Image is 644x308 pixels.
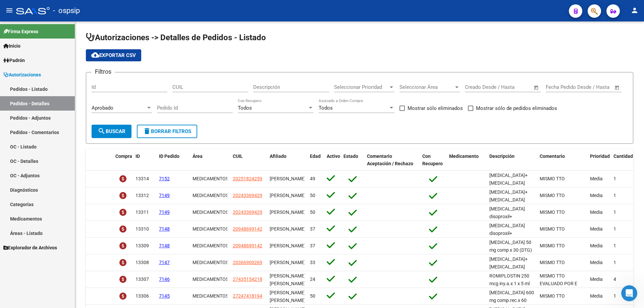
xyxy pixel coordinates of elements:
[193,209,228,215] span: MEDICAMENTOS
[193,293,228,299] span: MEDICAMENTOS
[3,57,25,64] span: Padrón
[136,193,149,198] span: 13312
[98,127,106,135] mat-icon: search
[341,149,364,171] datatable-header-cell: Estado
[3,71,41,78] span: Autorizaciones
[613,209,616,215] span: 1
[334,84,388,90] span: Seleccionar Prioridad
[310,176,315,181] span: 49
[136,226,149,232] span: 13310
[233,276,262,282] span: 27435154218
[307,149,324,171] datatable-header-cell: Edad
[498,84,531,90] input: Fecha fin
[5,6,13,14] mat-icon: menu
[133,149,156,171] datatable-header-cell: ID
[91,52,136,58] span: Exportar CSV
[533,84,540,91] button: Open calendar
[540,273,577,294] span: MISMO TTO EVALUADO POR E [PERSON_NAME]
[343,153,358,159] span: Estado
[590,175,608,183] div: Media
[91,51,99,59] mat-icon: cloud_download
[613,84,621,91] button: Open calendar
[310,226,315,232] span: 37
[587,149,611,171] datatable-header-cell: Prioridad
[540,293,565,299] span: MISMO TTO
[233,153,243,159] span: CUIL
[420,149,446,171] datatable-header-cell: Con Recupero
[613,293,616,299] span: 1
[590,242,608,250] div: Media
[53,3,80,18] span: - ospsip
[159,276,170,282] span: 7146
[367,153,413,167] span: Comentario Aceptación / Rechazo
[465,84,492,90] input: Fecha inicio
[3,42,20,50] span: Inicio
[3,244,57,251] span: Explorador de Archivos
[613,176,616,181] span: 1
[489,189,528,225] span: [MEDICAL_DATA]+[MEDICAL_DATA] 800mg/100mg comp.rec.x 30 (DRV/RTV)
[136,276,149,282] span: 13307
[579,84,611,90] input: Fecha fin
[590,208,608,216] div: Media
[3,28,38,35] span: Firma Express
[270,176,306,181] span: [PERSON_NAME]
[193,260,228,265] span: MEDICAMENTOS
[233,226,262,232] span: 20948699142
[613,193,616,198] span: 1
[449,153,479,159] span: Medicamento
[327,153,340,159] span: Activo
[233,209,262,215] span: 20243369429
[270,273,306,286] span: [PERSON_NAME] [PERSON_NAME]
[631,6,639,14] mat-icon: person
[270,193,306,198] span: [PERSON_NAME]
[489,240,532,253] span: [MEDICAL_DATA] 50 mg comp x 30 (DTG)
[159,243,170,248] span: 7148
[310,293,315,299] span: 50
[136,260,149,265] span: 13308
[324,149,341,171] datatable-header-cell: Activo
[489,256,532,308] span: [MEDICAL_DATA]+[MEDICAL_DATA] alaf.+[MEDICAL_DATA] 200mg/25mg/50mg comp.rec.x 30 (FTC/TAF/DTG)
[159,193,170,198] span: 7149
[238,105,252,111] span: Todos
[193,193,228,198] span: MEDICAMENTOS
[233,176,262,181] span: 20251824259
[310,209,315,215] span: 50
[193,153,203,159] span: Área
[613,226,616,232] span: 1
[489,206,525,250] span: [MEDICAL_DATA] disoproxil+[MEDICAL_DATA] 300mg/300mg comp.rec.x 30 (TFD/3TC)
[270,260,306,265] span: [PERSON_NAME]
[489,223,525,266] span: [MEDICAL_DATA] disoproxil+[MEDICAL_DATA] 300mg/300mg comp.rec.x 30 (TFD/3TC)
[136,209,149,215] span: 13311
[270,226,306,232] span: [PERSON_NAME]
[92,105,113,111] span: Aprobado
[319,105,333,111] span: Todos
[136,176,149,181] span: 13314
[590,292,608,300] div: Media
[476,104,557,112] span: Mostrar sólo de pedidos eliminados
[310,153,321,159] span: Edad
[590,275,608,283] div: Media
[233,293,262,299] span: 27247418194
[489,273,530,286] span: ROMIPLOSTIN 250 mcg iny.a.x 1 x 5 ml
[611,149,638,171] datatable-header-cell: Cantidad
[590,153,610,159] span: Prioridad
[193,276,228,282] span: MEDICAMENTOS
[136,243,149,248] span: 13309
[270,209,306,215] span: [PERSON_NAME]
[540,226,565,232] span: MISMO TTO
[156,149,190,171] datatable-header-cell: ID Pedido
[159,176,170,181] span: 7152
[86,33,266,42] span: Autorizaciones -> Detalles de Pedidos - Listado
[364,149,420,171] datatable-header-cell: Comentario Aceptación / Rechazo
[230,149,267,171] datatable-header-cell: CUIL
[143,128,191,134] span: Borrar Filtros
[233,260,262,265] span: 20366900269
[233,193,262,198] span: 20243369429
[590,225,608,233] div: Media
[267,149,307,171] datatable-header-cell: Afiliado
[487,149,537,171] datatable-header-cell: Descripción
[193,176,228,181] span: MEDICAMENTOS
[113,149,133,171] datatable-header-cell: Compra
[613,153,633,159] span: Cantidad
[159,209,170,215] span: 7149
